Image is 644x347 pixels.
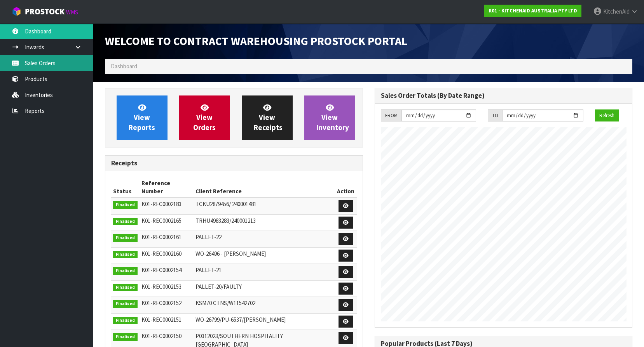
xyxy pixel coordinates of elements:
[113,284,138,291] span: Finalised
[195,283,242,290] span: PALLET-20/FAULTY
[381,92,627,99] h3: Sales Order Totals (By Date Range)
[113,234,138,242] span: Finalised
[113,201,138,209] span: Finalised
[105,34,407,48] span: Welcome to Contract Warehousing ProStock Portal
[141,266,182,274] span: K01-REC0002154
[25,7,65,17] span: ProStock
[113,267,138,275] span: Finalised
[179,95,230,140] a: ViewOrders
[113,300,138,308] span: Finalised
[195,233,222,241] span: PALLET-22
[242,95,293,140] a: ViewReceipts
[66,9,78,16] small: WMS
[113,333,138,341] span: Finalised
[304,95,355,140] a: ViewInventory
[488,109,502,122] div: TO
[141,233,182,241] span: K01-REC0002161
[381,109,401,122] div: FROM
[195,200,257,208] span: TCKU2879456/ 240001481
[195,299,255,307] span: KSM70 CTNS/W11542702
[254,103,283,132] span: View Receipts
[141,283,182,290] span: K01-REC0002153
[195,250,266,257] span: WO-26496 - [PERSON_NAME]
[195,316,286,323] span: WO-26799/PU-6537/[PERSON_NAME]
[141,217,182,224] span: K01-REC0002165
[113,251,138,259] span: Finalised
[113,317,138,324] span: Finalised
[193,103,216,132] span: View Orders
[195,266,222,274] span: PALLET-21
[335,177,356,198] th: Action
[141,250,182,257] span: K01-REC0002160
[111,62,137,70] span: Dashboard
[111,160,357,167] h3: Receipts
[141,200,182,208] span: K01-REC0002183
[117,95,168,140] a: ViewReports
[140,177,194,198] th: Reference Number
[595,109,619,122] button: Refresh
[195,217,256,224] span: TRHU4983283/240001213
[113,218,138,226] span: Finalised
[316,103,349,132] span: View Inventory
[129,103,155,132] span: View Reports
[141,299,182,307] span: K01-REC0002152
[194,177,335,198] th: Client Reference
[111,177,140,198] th: Status
[489,7,577,14] strong: K01 - KITCHENAID AUSTRALIA PTY LTD
[141,316,182,323] span: K01-REC0002151
[141,332,182,340] span: K01-REC0002150
[603,8,630,15] span: KitchenAid
[12,7,21,16] img: cube-alt.png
